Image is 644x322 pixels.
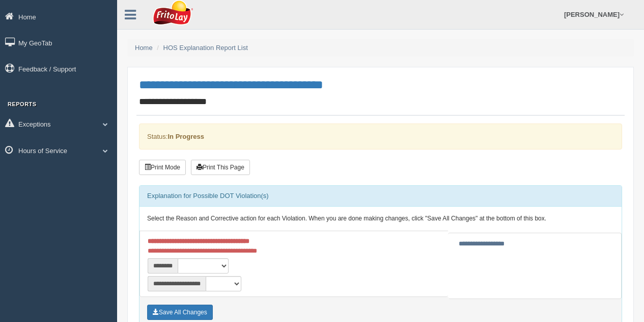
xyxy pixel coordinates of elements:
button: Save [147,305,213,320]
a: HOS Explanation Report List [163,44,248,52]
div: Select the Reason and Corrective action for each Violation. When you are done making changes, cli... [139,207,622,231]
a: Home [135,44,153,52]
div: Status: [139,123,622,150]
strong: In Progress [167,133,204,140]
button: Print Mode [139,160,186,175]
div: Explanation for Possible DOT Violation(s) [139,186,622,206]
button: Print This Page [191,160,250,175]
